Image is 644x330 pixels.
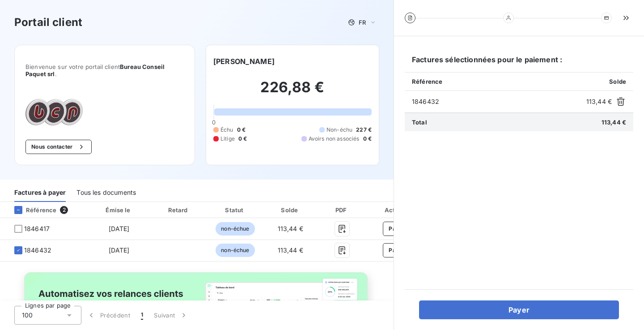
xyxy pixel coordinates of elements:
span: Référence [412,78,442,85]
button: Précédent [81,306,136,325]
span: 0 € [238,135,247,143]
span: [DATE] [109,225,130,232]
div: Tous les documents [76,183,136,202]
span: Non-échu [326,126,352,134]
span: 113,44 € [602,119,626,126]
div: Factures à payer [14,183,66,202]
span: 1 [141,311,143,320]
button: Suivant [148,306,194,325]
button: Payer [419,300,619,319]
div: Statut [209,206,261,214]
span: Bienvenue sur votre portail client . [25,63,184,77]
button: Payer [383,243,411,257]
span: 113,44 € [278,225,303,232]
span: 1846417 [24,224,50,233]
h2: 226,88 € [213,78,372,105]
button: Nous contacter [25,140,92,154]
div: Retard [152,206,206,214]
h6: [PERSON_NAME] [213,56,275,67]
span: Solde [609,78,626,85]
button: 1 [136,306,148,325]
span: Total [412,119,427,126]
span: Avoirs non associés [309,135,360,143]
div: PDF [319,206,364,214]
div: Solde [265,206,316,214]
span: 0 € [237,126,246,134]
div: Actions [369,206,425,214]
span: 113,44 € [586,97,612,106]
div: Émise le [89,206,148,214]
div: Référence [7,206,56,214]
span: 227 € [356,126,372,134]
span: [DATE] [109,246,130,254]
span: 0 [212,119,216,126]
span: Bureau Conseil Paquet srl [25,63,165,77]
span: 2 [60,206,68,214]
span: FR [359,19,366,26]
span: non-échue [216,222,254,236]
h3: Portail client [14,14,82,30]
button: Payer [383,222,411,236]
img: Company logo [25,99,83,125]
h6: Factures sélectionnées pour le paiement : [405,54,633,72]
span: 1846432 [24,246,51,255]
span: Échu [220,126,233,134]
span: 100 [22,311,33,320]
span: 0 € [363,135,372,143]
span: non-échue [216,244,254,257]
span: 113,44 € [278,246,303,254]
span: Litige [220,135,235,143]
span: 1846432 [412,97,583,106]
